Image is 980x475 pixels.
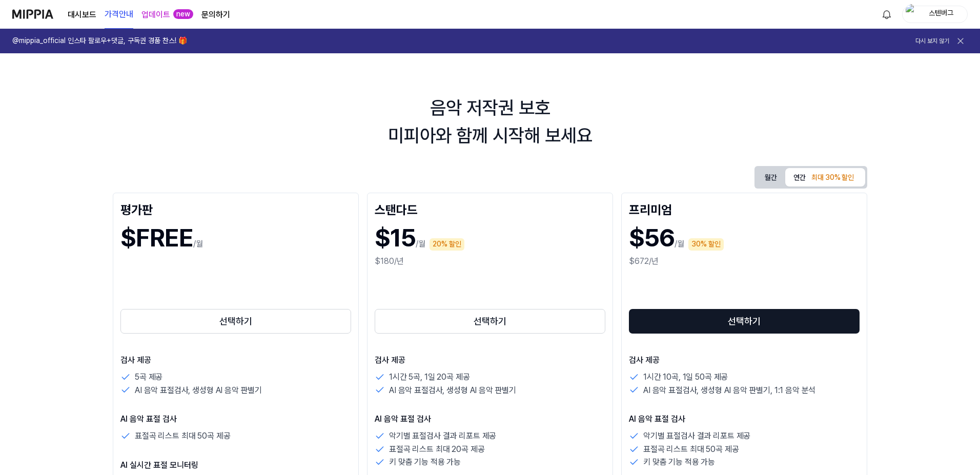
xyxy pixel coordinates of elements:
[120,309,351,334] button: 선택하기
[120,459,351,471] p: AI 실시간 표절 모니터링
[201,9,230,21] a: 문의하기
[135,429,230,443] p: 표절곡 리스트 최대 50곡 제공
[12,36,187,46] h1: @mippia_official 인스타 팔로우+댓글, 구독권 경품 찬스! 🎁
[389,443,484,456] p: 표절곡 리스트 최대 20곡 제공
[906,4,918,25] img: profile
[389,456,461,469] p: 키 맞춤 기능 적용 가능
[120,413,351,425] p: AI 음악 표절 검사
[120,307,351,336] a: 선택하기
[902,6,968,23] button: profile스텐버그
[629,255,860,267] div: $672/년
[629,221,675,255] h1: $56
[757,170,785,185] button: 월간
[375,354,605,366] p: 검사 제공
[120,200,351,217] div: 평가판
[643,443,739,456] p: 표절곡 리스트 최대 50곡 제공
[375,307,605,336] a: 선택하기
[921,8,961,19] div: 스텐버그
[375,221,416,255] h1: $15
[629,413,860,425] p: AI 음악 표절 검사
[629,309,860,334] button: 선택하기
[629,307,860,336] a: 선택하기
[675,238,684,250] p: /월
[135,384,262,397] p: AI 음악 표절검사, 생성형 AI 음악 판별기
[375,413,605,425] p: AI 음악 표절 검사
[105,1,133,29] a: 가격안내
[915,37,949,46] button: 다시 보지 않기
[389,429,496,443] p: 악기별 표절검사 결과 리포트 제공
[629,354,860,366] p: 검사 제공
[688,238,724,251] div: 30% 할인
[389,384,516,397] p: AI 음악 표절검사, 생성형 AI 음악 판별기
[141,9,170,21] a: 업데이트
[643,370,728,384] p: 1시간 10곡, 1일 50곡 제공
[193,238,203,250] p: /월
[643,384,815,397] p: AI 음악 표절검사, 생성형 AI 음악 판별기, 1:1 음악 분석
[430,238,464,251] div: 20% 할인
[643,429,750,443] p: 악기별 표절검사 결과 리포트 제공
[389,370,469,384] p: 1시간 5곡, 1일 20곡 제공
[120,354,351,366] p: 검사 제공
[808,172,857,184] div: 최대 30% 할인
[881,8,893,20] img: 알림
[629,200,860,217] div: 프리미엄
[68,9,96,21] a: 대시보드
[785,168,865,187] button: 연간
[173,9,193,19] div: new
[416,238,425,250] p: /월
[120,221,193,255] h1: $FREE
[375,309,605,334] button: 선택하기
[643,456,715,469] p: 키 맞춤 기능 적용 가능
[135,370,162,384] p: 5곡 제공
[375,200,605,217] div: 스탠다드
[375,255,605,267] div: $180/년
